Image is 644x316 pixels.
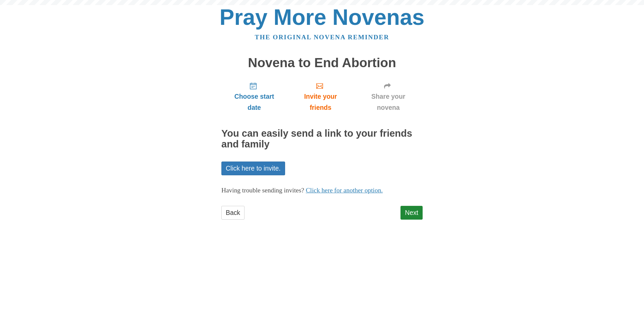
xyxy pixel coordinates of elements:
a: Back [221,206,245,220]
span: Having trouble sending invites? [221,187,304,194]
h2: You can easily send a link to your friends and family [221,128,423,150]
a: Next [400,206,423,220]
a: Click here to invite. [221,162,285,175]
a: Invite your friends [287,77,354,117]
span: Share your novena [361,91,416,113]
a: The original novena reminder [255,34,389,41]
a: Choose start date [221,77,287,117]
a: Share your novena [354,77,423,117]
span: Invite your friends [294,91,347,113]
a: Click here for another option. [306,187,383,194]
a: Pray More Novenas [220,5,425,30]
h1: Novena to End Abortion [221,56,423,70]
span: Choose start date [228,91,280,113]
